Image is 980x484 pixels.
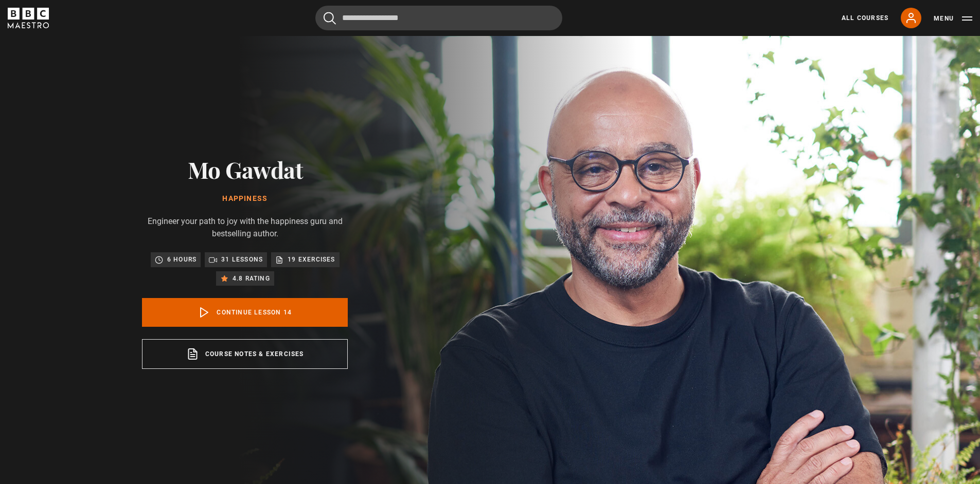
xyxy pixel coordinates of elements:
[233,273,270,284] p: 4.8 rating
[142,215,348,240] p: Engineer your path to joy with the happiness guru and bestselling author.
[842,13,888,23] a: All Courses
[324,12,336,25] button: Submit the search query
[221,254,263,265] p: 31 lessons
[142,298,348,327] a: Continue lesson 14
[934,13,972,24] button: Toggle navigation
[315,6,562,30] input: Search
[142,156,348,182] h2: Mo Gawdat
[167,254,197,265] p: 6 hours
[142,195,348,203] h1: Happiness
[8,8,49,28] svg: BBC Maestro
[288,254,335,265] p: 19 exercises
[142,339,348,369] a: Course notes & exercises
